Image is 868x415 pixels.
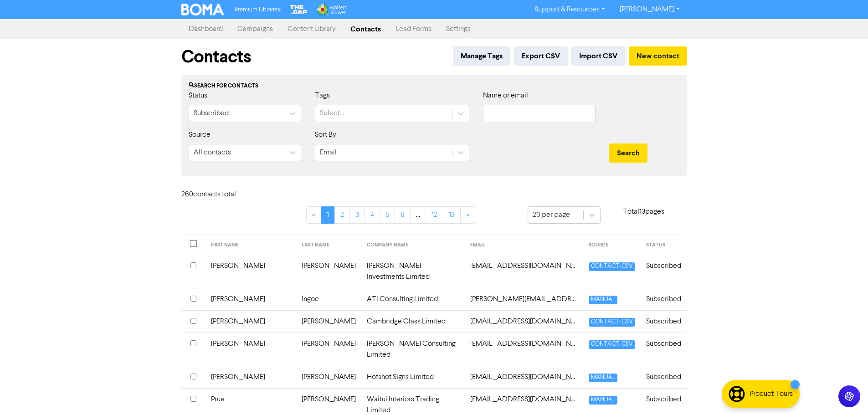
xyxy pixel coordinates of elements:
[343,20,388,38] a: Contacts
[189,82,680,90] div: Search for contacts
[443,206,461,224] a: Page 13
[315,129,336,140] label: Sort By
[205,333,297,366] td: [PERSON_NAME]
[453,46,510,66] button: Manage Tags
[589,374,617,382] span: MANUAL
[641,310,687,333] td: Subscribed
[527,2,612,17] a: Support & Resources
[395,206,411,224] a: Page 6
[465,288,583,310] td: aaron@aticonsulting.co.nz
[641,333,687,366] td: Subscribed
[288,4,308,15] img: The Gap
[601,206,687,217] p: Total 13 pages
[589,318,635,327] span: CONTACT-CSV
[460,206,475,224] a: »
[361,235,465,255] th: COMPANY NAME
[609,143,647,163] button: Search
[641,288,687,310] td: Subscribed
[320,108,344,119] div: Select...
[205,366,297,388] td: [PERSON_NAME]
[822,371,868,415] iframe: Chat Widget
[641,366,687,388] td: Subscribed
[612,2,687,17] a: [PERSON_NAME]
[320,147,337,158] div: Email
[194,108,229,119] div: Subscribed
[296,310,361,333] td: [PERSON_NAME]
[230,20,280,38] a: Campaigns
[380,206,395,224] a: Page 5
[361,310,465,333] td: Cambridge Glass Limited
[465,255,583,288] td: 696mrtwin@gmail.com
[296,333,361,366] td: [PERSON_NAME]
[296,288,361,310] td: Ingoe
[465,310,583,333] td: accounts@cambridgeglass.co.nz
[589,262,635,271] span: CONTACT-CSV
[296,235,361,255] th: LAST NAME
[316,4,347,15] img: Wolters Kluwer
[205,255,297,288] td: [PERSON_NAME]
[205,288,297,310] td: [PERSON_NAME]
[321,206,335,224] a: Page 1 is your current page
[181,4,224,15] img: BOMA Logo
[361,333,465,366] td: [PERSON_NAME] Consulting Limited
[280,20,343,38] a: Content Library
[388,20,439,38] a: Lead Forms
[296,366,361,388] td: [PERSON_NAME]
[205,310,297,333] td: [PERSON_NAME]
[465,235,583,255] th: EMAIL
[514,46,568,66] button: Export CSV
[205,235,297,255] th: FIRST NAME
[349,206,365,224] a: Page 3
[571,46,625,66] button: Import CSV
[194,147,231,158] div: All contacts
[181,190,254,199] h6: 260 contact s total
[641,255,687,288] td: Subscribed
[589,296,617,304] span: MANUAL
[361,288,465,310] td: ATI Consulting Limited
[181,46,251,67] h1: Contacts
[641,235,687,255] th: STATUS
[181,20,230,38] a: Dashboard
[583,235,641,255] th: SOURCE
[426,206,443,224] a: Page 12
[334,206,350,224] a: Page 2
[629,46,687,66] button: New contact
[465,366,583,388] td: accounts@hotshotsigns.co.nz
[315,90,330,101] label: Tags
[465,333,583,366] td: accounts@chapmanconsulting.co.nz
[439,20,478,38] a: Settings
[483,90,528,101] label: Name or email
[589,340,635,349] span: CONTACT-CSV
[589,396,617,405] span: MANUAL
[296,255,361,288] td: [PERSON_NAME]
[235,7,281,13] span: Premium Libraries:
[361,255,465,288] td: [PERSON_NAME] Investments Limited
[533,210,570,220] div: 20 per page
[365,206,380,224] a: Page 4
[361,366,465,388] td: Hotshot Signs Limited
[189,90,207,101] label: Status
[189,129,211,140] label: Source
